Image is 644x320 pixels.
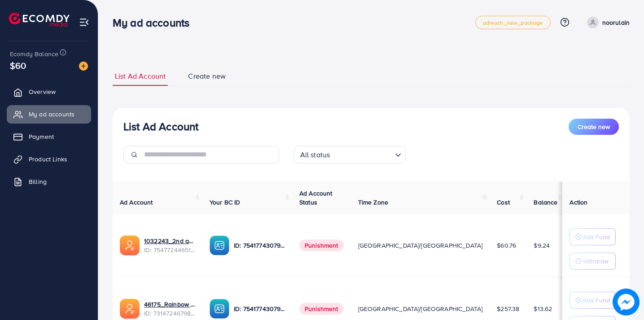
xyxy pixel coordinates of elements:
h3: List Ad Account [123,120,198,133]
span: Billing [29,177,47,186]
span: $60.76 [497,241,516,250]
span: Punishment [299,303,344,315]
input: Search for option [333,147,391,161]
span: Ecomdy Balance [10,49,58,58]
a: 46175_Rainbow Mart_1703092077019 [144,300,195,309]
button: Add Fund [570,292,616,309]
span: List Ad Account [115,71,166,81]
h3: My ad accounts [113,16,197,29]
span: ID: 7314724679808335874 [144,309,195,318]
p: Add Fund [583,231,610,242]
span: Punishment [299,240,344,251]
p: ID: 7541774307903438866 [234,240,285,251]
img: image [613,289,639,315]
a: Payment [7,128,91,146]
span: All status [298,148,332,161]
span: $257.38 [497,304,519,313]
img: ic-ads-acc.e4c84228.svg [120,299,140,319]
span: Balance [534,198,557,207]
a: Billing [7,173,91,191]
button: Add Fund [570,228,616,245]
a: noorulain [583,17,630,28]
span: Your BC ID [210,198,241,207]
span: [GEOGRAPHIC_DATA]/[GEOGRAPHIC_DATA] [358,241,483,250]
div: <span class='underline'>1032243_2nd ad account Noor ul Ain_1757341624637</span></br>7547724465141... [144,236,195,255]
a: My ad accounts [7,105,91,123]
span: ID: 7547724465141022728 [144,245,195,254]
span: Ad Account [120,198,153,207]
span: Product Links [29,155,67,164]
img: ic-ba-acc.ded83a64.svg [210,236,229,255]
span: $13.62 [534,304,552,313]
button: Create new [569,119,619,135]
span: Ad Account Status [299,189,333,207]
p: noorulain [602,17,630,28]
span: adreach_new_package [483,20,543,26]
span: Payment [29,132,54,141]
div: <span class='underline'>46175_Rainbow Mart_1703092077019</span></br>7314724679808335874 [144,300,195,318]
img: ic-ba-acc.ded83a64.svg [210,299,229,319]
button: Withdraw [570,253,616,270]
p: Withdraw [583,256,609,267]
img: ic-ads-acc.e4c84228.svg [120,236,140,255]
span: Cost [497,198,510,207]
p: Add Fund [583,295,610,306]
span: $9.24 [534,241,550,250]
img: image [79,62,88,71]
div: Search for option [294,146,406,164]
span: $60 [10,59,26,72]
a: adreach_new_package [475,16,551,29]
span: [GEOGRAPHIC_DATA]/[GEOGRAPHIC_DATA] [358,304,483,313]
a: Product Links [7,150,91,168]
span: My ad accounts [29,110,74,119]
span: Overview [29,87,56,96]
img: menu [79,17,89,27]
a: Overview [7,83,91,101]
span: Action [570,198,587,207]
img: logo [9,13,70,27]
p: ID: 7541774307903438866 [234,303,285,314]
span: Time Zone [358,198,388,207]
a: 1032243_2nd ad account Noor ul Ain_1757341624637 [144,236,195,245]
span: Create new [578,122,610,131]
span: Create new [188,71,226,81]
